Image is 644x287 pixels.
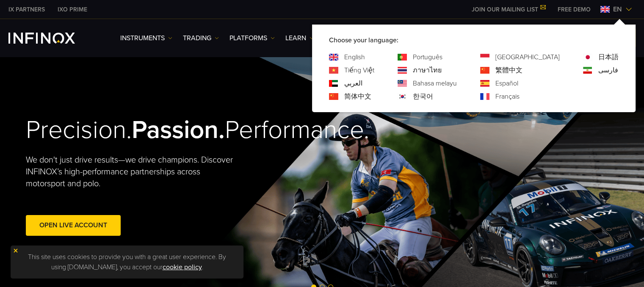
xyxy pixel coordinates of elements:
[26,154,239,190] p: We don't just drive results—we drive champions. Discover INFINOX’s high-performance partnerships ...
[495,52,560,62] a: Language
[120,33,172,43] a: Instruments
[413,52,442,62] a: Language
[15,250,239,274] p: This site uses cookies to provide you with a great user experience. By using [DOMAIN_NAME], you a...
[285,33,314,43] a: Learn
[329,35,619,45] p: Choose your language:
[2,5,51,14] a: INFINOX
[183,33,219,43] a: TRADING
[413,91,433,102] a: Language
[344,65,374,75] a: Language
[344,91,371,102] a: Language
[51,5,94,14] a: INFINOX
[26,215,121,236] a: Open Live Account
[26,115,293,146] h2: Precision. Performance.
[413,78,457,88] a: Language
[413,65,442,75] a: Language
[495,78,518,88] a: Language
[495,91,520,102] a: Language
[344,78,362,88] a: Language
[610,4,625,14] span: en
[598,52,619,62] a: Language
[132,115,225,145] strong: Passion.
[465,6,551,13] a: JOIN OUR MAILING LIST
[551,5,597,14] a: INFINOX MENU
[163,263,202,271] a: cookie policy
[229,33,275,43] a: PLATFORMS
[8,33,95,44] a: INFINOX Logo
[495,65,522,75] a: Language
[13,248,19,254] img: yellow close icon
[598,65,618,75] a: Language
[344,52,365,62] a: Language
